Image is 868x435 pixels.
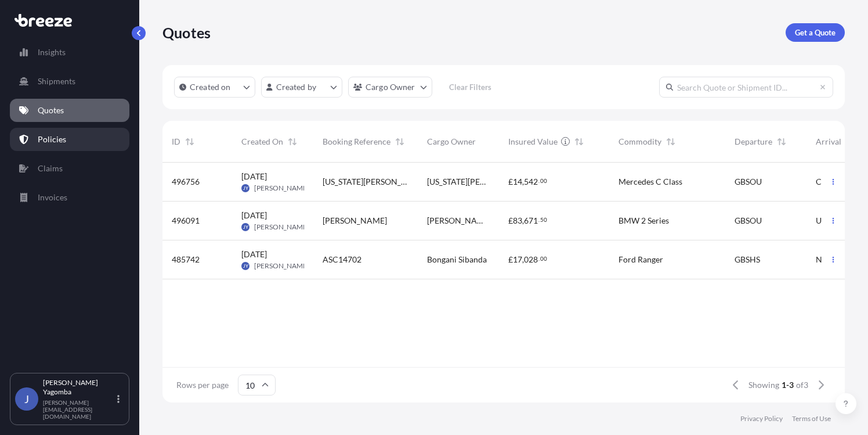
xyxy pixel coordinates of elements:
p: Quotes [162,23,211,42]
span: 1-3 [782,379,794,391]
a: Policies [10,128,129,151]
span: . [538,179,540,183]
p: Clear Filters [449,81,491,93]
input: Search Quote or Shipment ID... [659,77,833,98]
p: [PERSON_NAME] Yagomba [43,378,115,397]
p: Insights [38,46,66,58]
button: Clear Filters [438,78,503,96]
span: Rows per page [176,379,229,391]
span: [DATE] [241,210,267,221]
span: JY [243,221,248,233]
span: 028 [524,256,538,264]
span: [PERSON_NAME] [323,215,387,227]
span: £ [508,217,513,225]
span: 496091 [172,215,200,227]
p: [PERSON_NAME][EMAIL_ADDRESS][DOMAIN_NAME] [43,399,115,420]
span: JY [243,260,248,272]
span: Insured Value [508,136,558,148]
span: ASC14702 [323,254,361,265]
button: cargoOwner Filter options [348,77,432,98]
span: BMW 2 Series [619,215,669,227]
span: £ [508,256,513,264]
p: Claims [38,163,63,174]
button: Sort [183,135,197,149]
span: ID [172,136,180,148]
span: 671 [524,217,538,225]
span: . [538,218,540,222]
span: 83 [513,217,522,225]
button: Sort [572,135,586,149]
span: 14 [513,178,522,186]
span: Commodity [619,136,661,148]
span: Bongani Sibanda [427,254,487,265]
span: of 3 [796,379,808,391]
a: Shipments [10,70,129,93]
span: Showing [748,379,779,391]
span: Created On [241,136,283,148]
p: Shipments [38,76,75,87]
p: Invoices [38,192,67,203]
span: £ [508,178,513,186]
button: Sort [393,135,407,149]
span: [US_STATE][PERSON_NAME] [427,176,490,188]
button: createdBy Filter options [261,77,342,98]
a: Claims [10,157,129,180]
span: GBSHS [735,254,760,265]
a: Terms of Use [792,414,831,423]
p: Created on [190,81,231,93]
span: Booking Reference [323,136,390,148]
button: Sort [844,135,858,149]
span: CYLMS [816,176,842,188]
p: Quotes [38,105,64,116]
span: 496756 [172,176,200,188]
span: Departure [735,136,772,148]
a: Quotes [10,99,129,122]
span: [DATE] [241,249,267,260]
p: Cargo Owner [366,81,415,93]
span: Arrival [816,136,841,148]
a: Invoices [10,186,129,209]
span: 17 [513,256,522,264]
span: NAWVB [816,254,847,265]
span: , [522,217,524,225]
span: 00 [540,257,547,261]
span: JY [243,182,248,194]
span: 485742 [172,254,200,265]
span: . [538,257,540,261]
span: 542 [524,178,538,186]
a: Get a Quote [786,23,845,42]
p: Get a Quote [795,27,836,38]
span: [DATE] [241,171,267,182]
p: Created by [276,81,317,93]
span: Mercedes C Class [619,176,682,188]
span: [US_STATE][PERSON_NAME] [323,176,408,188]
span: [PERSON_NAME] [427,215,490,227]
span: [PERSON_NAME] [254,261,309,271]
span: Cargo Owner [427,136,476,148]
a: Insights [10,41,129,64]
span: , [522,178,524,186]
span: Ford Ranger [619,254,663,265]
span: GBSOU [735,215,762,227]
button: Sort [664,135,678,149]
a: Privacy Policy [740,414,783,423]
button: createdOn Filter options [174,77,255,98]
p: Policies [38,134,66,145]
button: Sort [775,135,789,149]
span: , [522,256,524,264]
span: [PERSON_NAME] [254,184,309,193]
span: GBSOU [735,176,762,188]
span: J [24,393,29,405]
button: Sort [285,135,299,149]
span: USSSI [816,215,836,227]
span: 00 [540,179,547,183]
span: 50 [540,218,547,222]
span: [PERSON_NAME] [254,222,309,232]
